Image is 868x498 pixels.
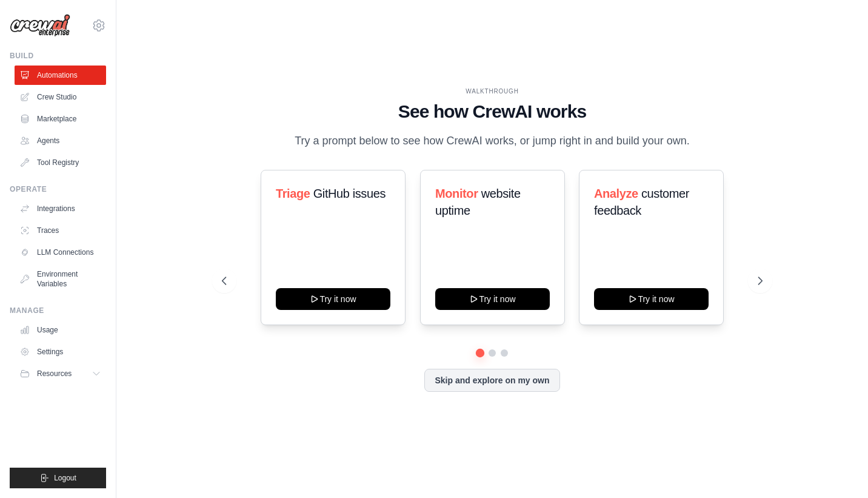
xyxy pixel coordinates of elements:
span: customer feedback [594,187,689,217]
div: Manage [10,306,106,315]
a: Integrations [15,199,106,218]
p: Try a prompt below to see how CrewAI works, or jump right in and build your own. [289,132,696,150]
span: Monitor [435,187,478,200]
span: website uptime [435,187,521,217]
a: LLM Connections [15,243,106,262]
button: Try it now [594,288,709,310]
div: Build [10,51,106,61]
a: Crew Studio [15,87,106,107]
a: Automations [15,66,106,85]
a: Environment Variables [15,264,106,294]
span: Analyze [594,187,638,200]
span: GitHub issues [313,187,385,200]
span: Resources [37,369,72,379]
h1: See how CrewAI works [222,101,763,123]
span: Triage [276,187,310,200]
button: Logout [10,468,106,488]
a: Marketplace [15,109,106,129]
a: Agents [15,131,106,150]
div: WALKTHROUGH [222,87,763,96]
a: Settings [15,342,106,362]
a: Traces [15,221,106,240]
button: Try it now [435,288,550,310]
a: Tool Registry [15,153,106,172]
button: Resources [15,364,106,383]
div: Operate [10,184,106,194]
span: Logout [54,473,76,483]
button: Try it now [276,288,390,310]
a: Usage [15,320,106,340]
button: Skip and explore on my own [424,369,559,392]
img: Logo [10,14,70,37]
